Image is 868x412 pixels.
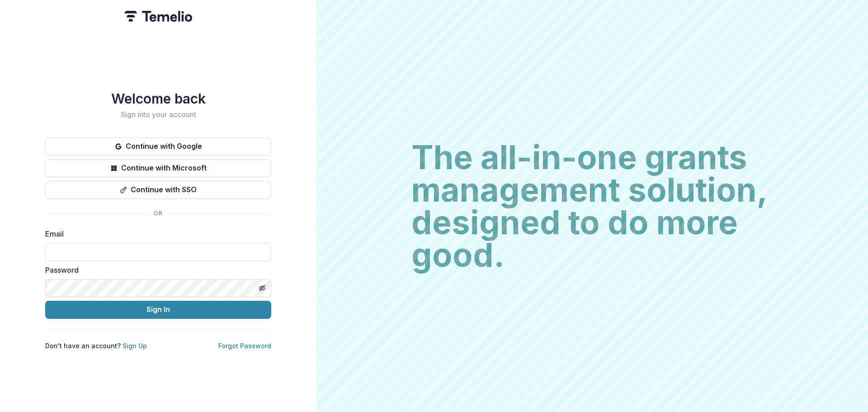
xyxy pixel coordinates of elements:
a: Forgot Password [218,342,271,350]
button: Continue with SSO [45,181,271,199]
h1: Welcome back [45,90,271,107]
p: Don't have an account? [45,341,147,350]
h2: Sign into your account [45,110,271,119]
button: Continue with Google [45,137,271,156]
img: Temelio [124,11,192,22]
label: Email [45,228,266,239]
a: Sign Up [123,342,147,350]
button: Sign In [45,301,271,319]
label: Password [45,265,266,275]
button: Continue with Microsoft [45,159,271,177]
button: Toggle password visibility [255,281,269,295]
